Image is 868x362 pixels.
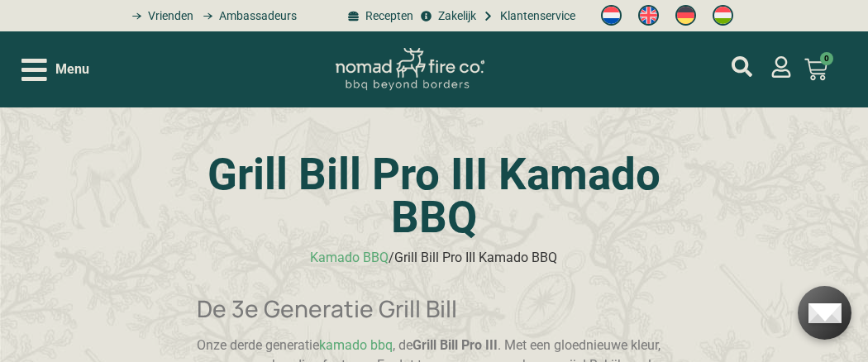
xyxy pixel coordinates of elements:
span: 0 [820,52,833,65]
span: Recepten [361,7,413,25]
img: Hongaars [713,5,733,26]
a: grill bill vrienden [126,7,193,25]
span: Zakelijk [434,7,476,25]
a: grill bill zakeljk [417,7,475,25]
span: Klantenservice [496,7,575,25]
h3: De 3e Generatie Grill Bill [197,295,670,323]
a: grill bill ambassadors [198,7,297,25]
span: Vrienden [144,7,193,25]
a: Switch to Duits [667,1,704,31]
h1: Grill Bill Pro III Kamado BBQ [197,153,670,241]
span: / [389,250,394,265]
a: Kamado BBQ [310,250,389,265]
span: Grill Bill Pro III Kamado BBQ [394,250,557,265]
span: Ambassadeurs [215,7,297,25]
a: Switch to Hongaars [704,1,742,31]
a: BBQ recepten [346,7,413,25]
div: Open/Close Menu [21,55,89,84]
img: Engels [638,5,659,26]
strong: Grill Bill Pro III [413,337,498,353]
a: kamado bbq [319,337,393,353]
span: Menu [55,60,89,79]
a: mijn account [770,56,792,78]
img: Duits [675,5,696,26]
img: Nomad Logo [336,48,484,92]
a: Switch to Engels [630,1,667,31]
img: Nederlands [601,5,622,26]
a: 0 [785,48,847,91]
nav: breadcrumbs [310,248,557,268]
a: grill bill klantenservice [480,7,575,25]
a: mijn account [732,56,752,77]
